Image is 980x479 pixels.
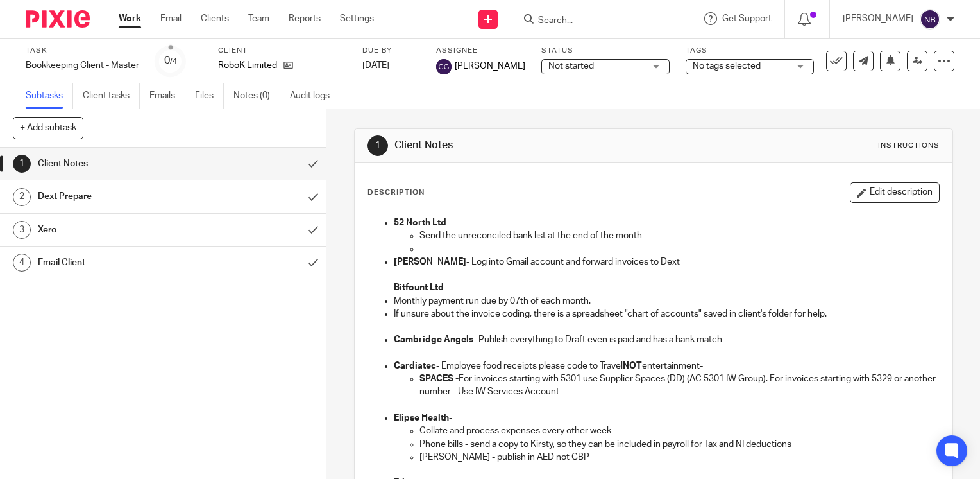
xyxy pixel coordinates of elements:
p: [PERSON_NAME] [843,12,913,25]
span: Not started [548,62,594,71]
p: Collate and process expenses every other week [419,424,939,437]
a: Files [195,83,224,109]
label: Assignee [436,46,525,56]
a: Reports [289,12,321,25]
strong: Elipse Health [394,414,449,422]
a: Team [248,12,269,25]
img: svg%3E [920,9,940,30]
img: Pixie [26,10,90,28]
div: Instructions [878,141,940,151]
strong: Cambridge Angels [394,335,473,344]
label: Tags [686,46,814,56]
p: Phone bills - send a copy to Kirsty, so they can be included in payroll for Tax and NI deductions [419,438,939,451]
div: 0 [164,53,177,68]
a: Audit logs [290,83,339,109]
div: 1 [367,135,388,156]
button: + Add subtask [13,117,83,139]
div: Bookkeeping Client - Master [26,59,139,72]
div: 3 [13,221,31,239]
strong: Bitfount Ltd [394,283,444,292]
a: Client tasks [83,83,140,109]
a: Notes (0) [233,83,280,109]
a: Email [160,12,182,25]
h1: Xero [38,220,204,239]
a: Clients [201,12,229,25]
a: Settings [340,12,374,25]
strong: NOT [623,361,642,370]
p: - [394,412,939,424]
p: Monthly payment run due by 07th of each month. [394,295,939,308]
strong: Cardiatec [394,361,436,370]
h1: Dext Prepare [38,187,204,206]
strong: [PERSON_NAME] [394,257,466,266]
span: [PERSON_NAME] [455,60,525,73]
div: 2 [13,188,31,206]
a: Subtasks [26,83,73,109]
div: 1 [13,155,31,173]
div: 4 [13,254,31,272]
p: [PERSON_NAME] - publish in AED not GBP [419,451,939,464]
small: /4 [170,58,177,65]
p: - Publish everything to Draft even is paid and has a bank match [394,333,939,346]
a: Emails [149,83,185,109]
p: Send the unreconciled bank list at the end of the month [419,229,939,242]
p: - Employee food receipts please code to Travel entertainment- [394,360,939,372]
p: If unsure about the invoice coding, there is a spreadsheet "chart of accounts" saved in client's ... [394,308,939,320]
h1: Email Client [38,253,204,272]
input: Search [537,15,652,27]
strong: SPACES - [419,374,459,383]
strong: 52 North Ltd [394,218,446,227]
span: [DATE] [362,61,389,70]
a: Work [119,12,141,25]
p: - Log into Gmail account and forward invoices to Dext [394,256,939,268]
label: Status [541,46,670,56]
img: svg%3E [436,59,452,74]
h1: Client Notes [394,139,680,152]
label: Task [26,46,139,56]
span: No tags selected [693,62,761,71]
label: Client [218,46,346,56]
button: Edit description [850,182,940,203]
h1: Client Notes [38,154,204,173]
span: Get Support [722,14,772,23]
p: Description [367,187,425,198]
p: For invoices starting with 5301 use Supplier Spaces (DD) (AC 5301 IW Group). For invoices startin... [419,372,939,399]
label: Due by [362,46,420,56]
p: RoboK Limited [218,59,277,72]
